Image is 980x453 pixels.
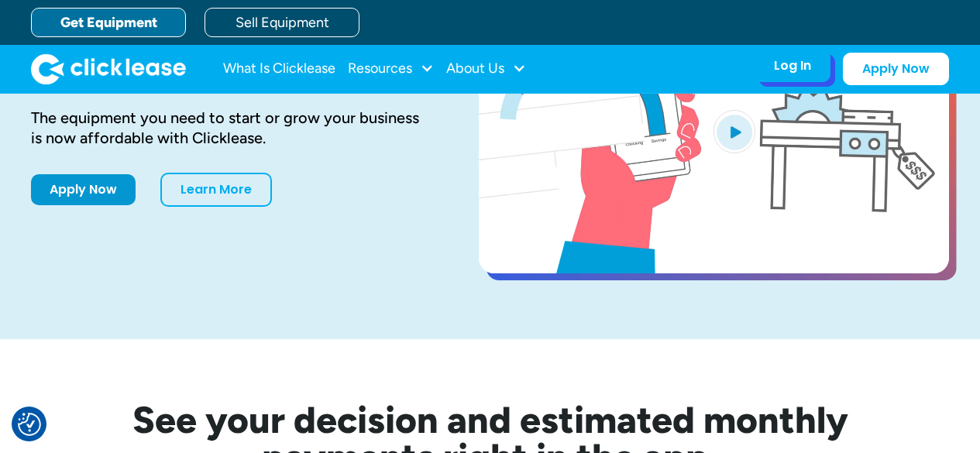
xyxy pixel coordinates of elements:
[774,58,811,74] div: Log In
[18,413,41,436] img: Revisit consent button
[31,108,429,148] div: The equipment you need to start or grow your business is now affordable with Clicklease.
[348,53,434,84] div: Resources
[843,53,949,85] a: Apply Now
[714,110,755,153] img: Blue play button logo on a light blue circular background
[18,413,41,436] button: Consent Preferences
[31,174,136,205] a: Apply Now
[205,8,359,37] a: Sell Equipment
[31,53,186,84] a: home
[160,173,272,207] a: Learn More
[446,53,526,84] div: About Us
[31,53,186,84] img: Clicklease logo
[31,8,186,37] a: Get Equipment
[223,53,335,84] a: What Is Clicklease
[479,1,949,273] a: open lightbox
